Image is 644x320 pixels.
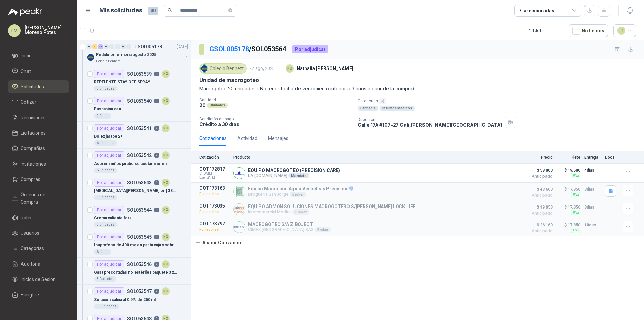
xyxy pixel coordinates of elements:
[519,221,553,229] span: $ 26.160
[115,44,120,49] div: 0
[315,227,331,232] div: Broker
[571,192,580,197] div: Flex
[8,227,69,239] a: Usuarios
[21,176,40,183] span: Compras
[162,287,170,295] div: NO
[8,65,69,78] a: Chat
[21,260,40,268] span: Auditoria
[77,122,191,149] a: Por adjudicarSOL0535412NODolex jarabe 2+6 Unidades
[94,86,117,91] div: 3 Unidades
[268,135,288,142] div: Mensajes
[557,155,580,160] p: Flete
[154,289,159,294] p: 2
[127,180,152,185] p: SOL053543
[358,122,502,128] p: Calle 17A #107-27 Cali , [PERSON_NAME][GEOGRAPHIC_DATA]
[77,258,191,285] a: Por adjudicarSOL0535462NOGasa precortadas no estériles paquete 3 x 3 paquete de 200 unidades3 Paq...
[154,262,159,267] p: 2
[94,133,123,140] p: Dolex jarabe 2+
[8,258,69,270] a: Auditoria
[569,24,608,37] button: No Leídos
[162,206,170,214] div: NO
[154,153,159,158] p: 2
[557,221,580,229] p: $ 17.850
[21,191,63,206] span: Órdenes de Compra
[21,83,44,90] span: Solicitudes
[8,80,69,93] a: Solicitudes
[162,179,170,187] div: NO
[199,185,229,191] p: COT173163
[234,168,245,179] img: Company Logo
[21,52,32,59] span: Inicio
[584,155,601,160] p: Entrega
[233,155,515,160] p: Producto
[94,222,117,227] div: 3 Unidades
[21,245,44,252] span: Categorías
[248,192,353,197] p: Droguería San Jorge
[8,157,69,170] a: Invitaciones
[8,242,69,255] a: Categorías
[199,102,206,108] p: 20
[127,208,152,212] p: SOL053544
[605,155,619,160] p: Docs
[8,273,69,286] a: Inicios de Sesión
[199,221,229,226] p: COT173792
[77,67,191,94] a: Por adjudicarSOL0535393NOREPELENTE STAY OFF SPRAY3 Unidades
[519,203,553,211] span: $ 19.053
[94,188,177,194] p: [MEDICAL_DATA][PERSON_NAME] en [GEOGRAPHIC_DATA]
[228,8,232,12] span: close-circle
[248,186,353,192] p: Equipo Macro con Aguja Venoclisis Precision
[94,276,116,282] div: 3 Paquetes
[94,79,150,85] p: REPELENTE STAY OFF SPRAY
[199,209,229,215] p: Por recotizar
[94,296,156,303] p: Solución salina al 0.9% de 250 ml
[8,288,69,301] a: Hangfire
[358,98,641,104] p: Categorías
[199,135,227,142] div: Cotizaciones
[584,166,601,174] p: 4 días
[94,151,124,159] div: Por adjudicar
[249,65,275,72] p: 27 ago, 2025
[228,7,232,14] span: close-circle
[162,233,170,241] div: NO
[96,59,120,64] p: Colegio Bennett
[162,260,170,268] div: NO
[94,260,124,268] div: Por adjudicar
[127,99,152,103] p: SOL053540
[199,191,229,197] p: Por recotizar
[519,174,553,178] span: Anticipado
[127,289,152,294] p: SOL053547
[154,235,159,239] p: 2
[358,106,378,111] div: Farmacia
[77,203,191,230] a: Por adjudicarSOL0535443NOCrema caliente forz3 Unidades
[248,204,415,209] p: EQUIPO ADMON SOLUCIONES MACROGOTERO S/[PERSON_NAME] LOCK LIFE
[21,214,33,221] span: Roles
[162,97,170,105] div: NO
[234,186,245,197] img: Company Logo
[8,111,69,124] a: Remisiones
[8,188,69,209] a: Órdenes de Compra
[519,166,553,174] span: $ 58.000
[207,103,228,108] div: Unidades
[21,145,45,152] span: Compañías
[613,24,636,37] button: 14
[519,211,553,215] span: Anticipado
[87,43,190,64] a: 0 3 37 0 0 0 0 0 GSOL005178[DATE] Company LogoPedido enfermería agosto 2025Colegio Bennett
[127,262,152,267] p: SOL053546
[21,98,36,106] span: Cotizar
[94,161,167,167] p: Adorem niños jarabe de acetaminofén
[94,106,121,112] p: Buscapina caja
[94,215,132,221] p: Crema caliente forz
[199,117,352,121] p: Condición de pago
[94,304,119,309] div: 15 Unidades
[292,45,328,53] div: Por adjudicar
[94,97,124,105] div: Por adjudicar
[77,285,191,312] a: Por adjudicarSOL0535472NOSolución salina al 0.9% de 250 ml15 Unidades
[199,85,636,92] p: Macrogoteo 20 unidades ( No tener fecha de vencimiento inferior a 3 años a parir de la compra)
[94,113,111,119] div: 2 Cajas
[519,229,553,233] span: Anticipado
[94,168,117,173] div: 6 Unidades
[92,44,97,49] div: 3
[8,142,69,155] a: Compañías
[557,185,580,193] p: $ 17.850
[519,155,553,160] p: Precio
